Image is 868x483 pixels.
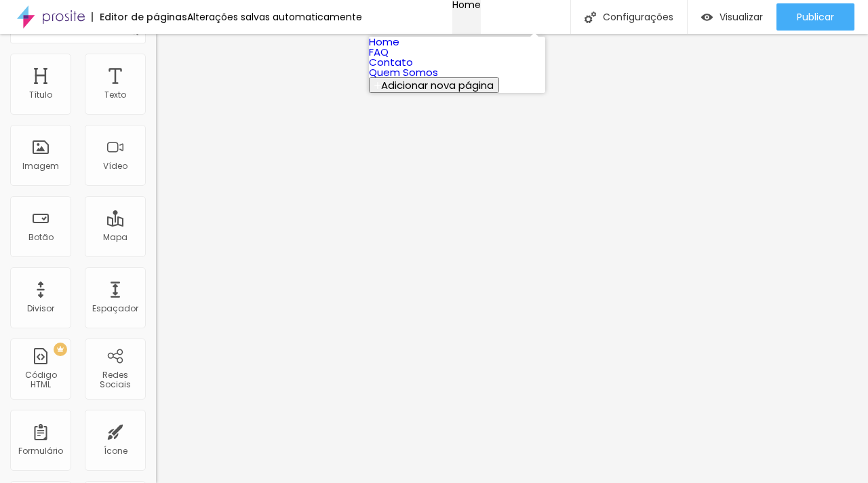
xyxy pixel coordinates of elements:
div: Código HTML [14,370,67,390]
a: Home [369,35,399,49]
div: Mapa [103,233,127,242]
div: Redes Sociais [88,370,142,390]
div: Título [29,90,52,100]
img: Icone [585,12,596,23]
span: Visualizar [719,12,763,22]
span: Publicar [797,12,834,22]
div: Texto [104,90,126,100]
img: view-1.svg [701,12,713,23]
div: Alterações salvas automaticamente [187,12,362,22]
a: Quem Somos [369,65,438,79]
button: Publicar [776,3,854,31]
div: Imagem [22,161,59,171]
span: Adicionar nova página [381,78,494,92]
a: FAQ [369,45,389,59]
div: Editor de páginas [92,12,187,22]
button: Adicionar nova página [369,77,499,93]
div: Vídeo [103,161,127,171]
button: Visualizar [688,3,776,31]
div: Ícone [104,446,127,456]
div: Divisor [27,304,54,313]
div: Botão [28,233,54,242]
a: Contato [369,55,413,69]
div: Formulário [18,446,63,456]
div: Espaçador [92,304,138,313]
